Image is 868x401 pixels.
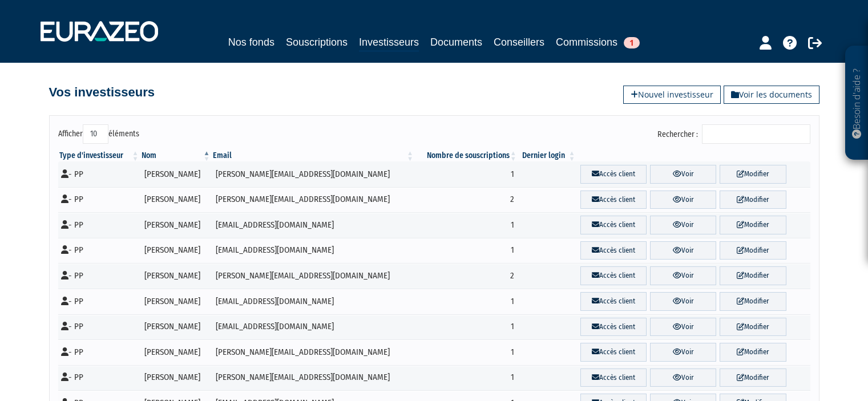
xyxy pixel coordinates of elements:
a: Accès client [580,241,647,260]
a: Voir [650,266,716,285]
td: [PERSON_NAME][EMAIL_ADDRESS][DOMAIN_NAME] [212,263,415,289]
td: [PERSON_NAME] [140,314,212,340]
td: - PP [58,161,140,187]
a: Accès client [580,368,647,387]
a: Modifier [720,266,786,285]
a: Accès client [580,343,647,362]
td: [EMAIL_ADDRESS][DOMAIN_NAME] [212,289,415,314]
a: Voir [650,216,716,234]
td: - PP [58,314,140,340]
a: Voir [650,343,716,362]
input: Rechercher : [702,124,810,144]
td: 1 [415,289,518,314]
a: Modifier [720,318,786,337]
td: [PERSON_NAME] [140,161,212,187]
th: &nbsp; [577,150,810,161]
th: Nombre de souscriptions : activer pour trier la colonne par ordre croissant [415,150,518,161]
a: Modifier [720,343,786,362]
td: 2 [415,187,518,213]
td: 1 [415,339,518,365]
td: [PERSON_NAME] [140,187,212,213]
a: Modifier [720,292,786,311]
td: [EMAIL_ADDRESS][DOMAIN_NAME] [212,212,415,238]
a: Voir [650,241,716,260]
label: Afficher éléments [58,124,139,144]
a: Modifier [720,241,786,260]
td: 1 [415,314,518,340]
a: Modifier [720,216,786,234]
a: Voir [650,368,716,387]
a: Voir [650,292,716,311]
td: [PERSON_NAME] [140,289,212,314]
td: - PP [58,263,140,289]
a: Accès client [580,318,647,337]
a: Accès client [580,165,647,184]
th: Email : activer pour trier la colonne par ordre croissant [212,150,415,161]
th: Nom : activer pour trier la colonne par ordre d&eacute;croissant [140,150,212,161]
td: [PERSON_NAME] [140,365,212,391]
td: 2 [415,263,518,289]
th: Type d'investisseur : activer pour trier la colonne par ordre croissant [58,150,140,161]
td: [PERSON_NAME] [140,263,212,289]
a: Accès client [580,216,647,234]
td: [PERSON_NAME][EMAIL_ADDRESS][DOMAIN_NAME] [212,187,415,213]
td: - PP [58,339,140,365]
a: Souscriptions [286,34,348,50]
td: 1 [415,161,518,187]
td: [PERSON_NAME] [140,238,212,264]
td: - PP [58,212,140,238]
a: Nouvel investisseur [623,86,721,104]
td: - PP [58,365,140,391]
td: [EMAIL_ADDRESS][DOMAIN_NAME] [212,314,415,340]
a: Accès client [580,292,647,311]
a: Modifier [720,165,786,184]
td: [EMAIL_ADDRESS][DOMAIN_NAME] [212,238,415,264]
a: Modifier [720,368,786,387]
td: [PERSON_NAME][EMAIL_ADDRESS][DOMAIN_NAME] [212,365,415,391]
a: Accès client [580,266,647,285]
a: Accès client [580,191,647,209]
a: Voir [650,165,716,184]
a: Nos fonds [228,34,274,50]
h4: Vos investisseurs [49,86,155,99]
td: [PERSON_NAME][EMAIL_ADDRESS][DOMAIN_NAME] [212,161,415,187]
a: Documents [430,34,482,50]
select: Afficheréléments [83,124,108,144]
label: Rechercher : [657,124,810,144]
p: Besoin d'aide ? [850,52,863,155]
td: 1 [415,365,518,391]
a: Conseillers [494,34,544,50]
td: [PERSON_NAME] [140,212,212,238]
td: - PP [58,187,140,213]
td: [PERSON_NAME] [140,339,212,365]
a: Voir [650,318,716,337]
td: 1 [415,212,518,238]
a: Voir [650,191,716,209]
img: 1732889491-logotype_eurazeo_blanc_rvb.png [41,21,158,42]
span: 1 [624,37,640,48]
td: - PP [58,289,140,314]
th: Dernier login : activer pour trier la colonne par ordre croissant [518,150,577,161]
a: Commissions1 [556,34,640,50]
td: - PP [58,238,140,264]
a: Modifier [720,191,786,209]
td: 1 [415,238,518,264]
a: Voir les documents [724,86,819,104]
a: Investisseurs [359,34,419,52]
td: [PERSON_NAME][EMAIL_ADDRESS][DOMAIN_NAME] [212,339,415,365]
